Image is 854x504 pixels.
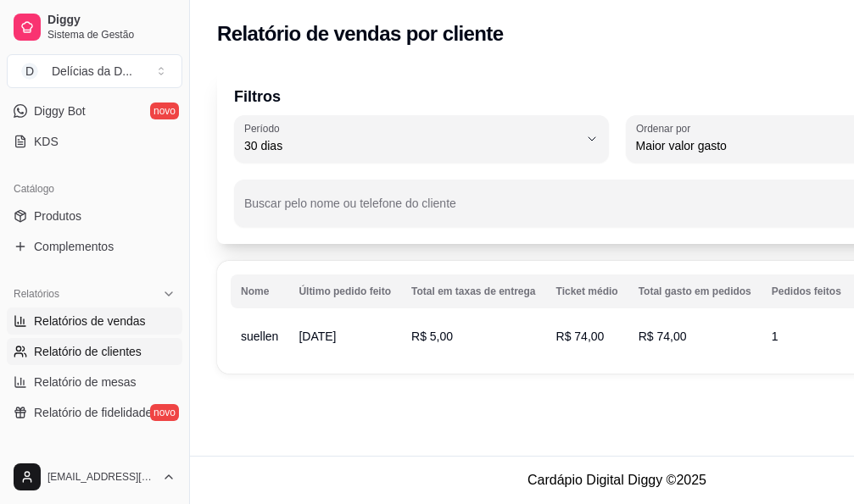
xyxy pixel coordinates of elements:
[47,13,176,28] span: Diggy
[7,202,182,230] a: Produtos
[7,399,182,426] a: Relatório de fidelidadenovo
[234,115,609,163] button: Período30 dias
[7,175,182,202] div: Catálogo
[411,330,453,343] span: R$ 5,00
[34,208,81,224] span: Produtos
[7,233,182,260] a: Complementos
[14,287,59,301] span: Relatórios
[7,54,182,88] button: Select a team
[7,128,182,155] a: KDS
[7,97,182,125] a: Diggy Botnovo
[217,20,504,47] h2: Relatório de vendas por cliente
[636,121,696,136] label: Ordenar por
[47,28,176,42] span: Sistema de Gestão
[244,137,578,154] span: 30 dias
[7,338,182,365] a: Relatório de clientes
[231,274,288,308] th: Nome
[546,274,628,308] th: Ticket médio
[556,330,605,343] span: R$ 74,00
[34,133,59,150] span: KDS
[7,7,182,47] a: DiggySistema de Gestão
[7,307,182,335] a: Relatórios de vendas
[628,274,762,308] th: Total gasto em pedidos
[241,330,278,343] span: suellen
[762,274,851,308] th: Pedidos feitos
[7,368,182,396] a: Relatório de mesas
[288,274,401,308] th: Último pedido feito
[401,274,546,308] th: Total em taxas de entrega
[7,457,182,497] button: [EMAIL_ADDRESS][DOMAIN_NAME]
[772,330,779,343] span: 1
[34,374,137,390] span: Relatório de mesas
[47,470,155,484] span: [EMAIL_ADDRESS][DOMAIN_NAME]
[34,404,152,421] span: Relatório de fidelidade
[34,343,142,360] span: Relatório de clientes
[244,121,285,136] label: Período
[52,63,132,80] div: Delícias da D ...
[34,313,146,330] span: Relatórios de vendas
[299,330,336,343] span: [DATE]
[34,102,86,119] span: Diggy Bot
[7,446,182,474] div: Gerenciar
[34,238,114,255] span: Complementos
[21,63,38,80] span: D
[639,330,687,343] span: R$ 74,00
